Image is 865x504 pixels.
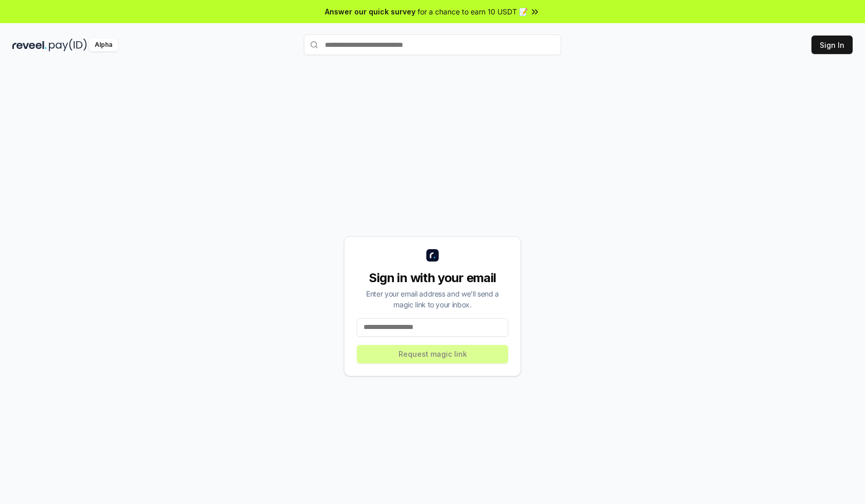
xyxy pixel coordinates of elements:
[12,39,47,51] img: reveel_dark
[49,39,87,51] img: pay_id
[357,288,508,310] div: Enter your email address and we’ll send a magic link to your inbox.
[418,6,528,17] span: for a chance to earn 10 USDT 📝
[811,36,853,54] button: Sign In
[325,6,416,17] span: Answer our quick survey
[426,249,439,262] img: logo_small
[357,270,508,286] div: Sign in with your email
[89,39,118,51] div: Alpha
